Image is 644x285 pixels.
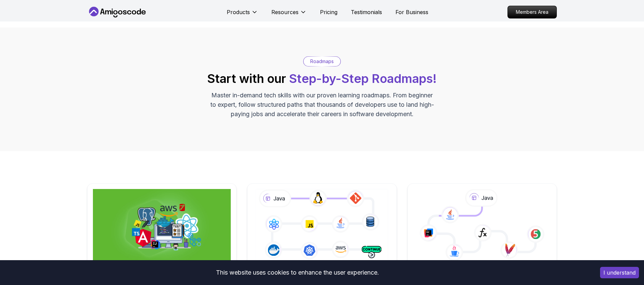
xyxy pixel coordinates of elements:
[227,8,250,16] p: Products
[289,71,437,86] span: Step-by-Step Roadmaps!
[227,8,258,21] button: Products
[507,6,557,18] a: Members Area
[508,6,556,18] p: Members Area
[271,8,307,21] button: Resources
[395,8,428,16] a: For Business
[207,72,437,85] h2: Start with our
[271,8,299,16] p: Resources
[600,267,639,278] button: Accept cookies
[5,265,590,280] div: This website uses cookies to enhance the user experience.
[93,189,231,262] img: Full Stack Professional v2
[320,8,337,16] a: Pricing
[310,58,334,65] p: Roadmaps
[602,243,644,275] iframe: chat widget
[209,91,435,119] p: Master in-demand tech skills with our proven learning roadmaps. From beginner to expert, follow s...
[351,8,382,16] a: Testimonials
